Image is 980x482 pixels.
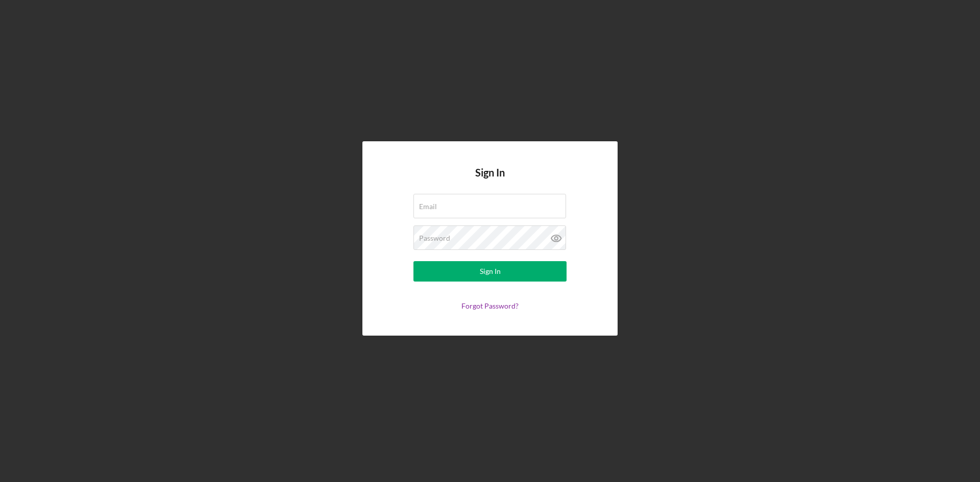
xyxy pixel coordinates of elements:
[419,234,450,242] label: Password
[413,261,567,282] button: Sign In
[461,301,519,310] a: Forgot Password?
[419,202,437,211] label: Email
[480,261,501,282] div: Sign In
[475,167,505,194] h4: Sign In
